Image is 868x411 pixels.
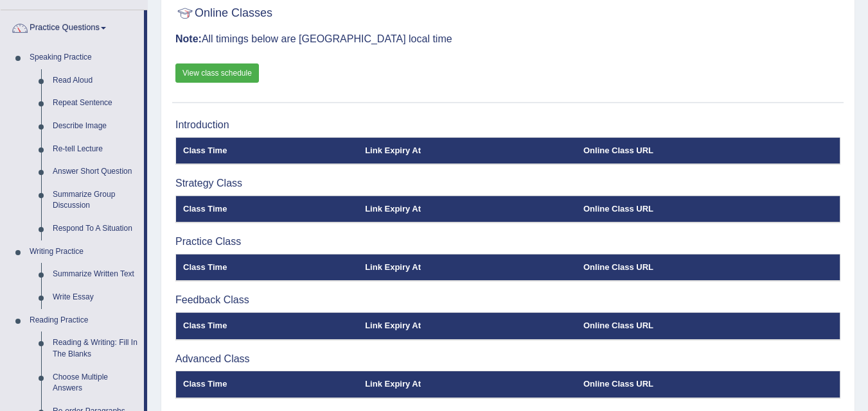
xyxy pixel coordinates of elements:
th: Link Expiry At [358,371,576,398]
th: Link Expiry At [358,196,576,222]
a: Describe Image [47,115,144,138]
h3: Introduction [175,119,840,131]
h3: All timings below are [GEOGRAPHIC_DATA] local time [175,33,840,45]
h2: Online Classes [175,4,272,23]
th: Online Class URL [576,254,840,281]
th: Link Expiry At [358,137,576,164]
th: Class Time [176,196,359,222]
h3: Practice Class [175,236,840,247]
a: Respond To A Situation [47,217,144,240]
b: Note: [175,33,202,44]
a: Re-tell Lecture [47,138,144,161]
a: Reading & Writing: Fill In The Blanks [47,331,144,365]
a: Choose Multiple Answers [47,366,144,400]
th: Online Class URL [576,196,840,222]
a: Writing Practice [24,240,144,264]
th: Online Class URL [576,312,840,339]
a: View class schedule [175,63,259,83]
a: Practice Questions [1,10,144,42]
a: Summarize Group Discussion [47,183,144,217]
th: Class Time [176,312,359,339]
a: Answer Short Question [47,160,144,183]
th: Online Class URL [576,371,840,398]
a: Repeat Sentence [47,92,144,115]
th: Link Expiry At [358,312,576,339]
th: Class Time [176,371,359,398]
a: Write Essay [47,286,144,309]
th: Online Class URL [576,137,840,164]
a: Read Aloud [47,69,144,92]
a: Speaking Practice [24,46,144,69]
h3: Advanced Class [175,353,840,365]
th: Class Time [176,137,359,164]
h3: Strategy Class [175,178,840,189]
th: Class Time [176,254,359,281]
a: Summarize Written Text [47,263,144,286]
h3: Feedback Class [175,294,840,306]
a: Reading Practice [24,309,144,332]
th: Link Expiry At [358,254,576,281]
